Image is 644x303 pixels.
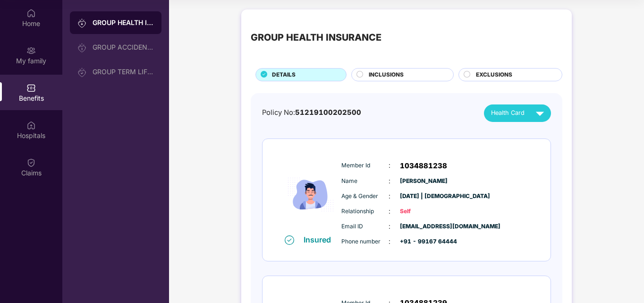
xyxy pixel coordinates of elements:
[400,207,447,216] span: Self
[26,158,36,167] img: svg+xml;base64,PHN2ZyBpZD0iQ2xhaW0iIHhtbG5zPSJodHRwOi8vd3d3LnczLm9yZy8yMDAwL3N2ZyIgd2lkdGg9IjIwIi...
[476,70,512,79] span: EXCLUSIONS
[26,46,36,55] img: svg+xml;base64,PHN2ZyB3aWR0aD0iMjAiIGhlaWdodD0iMjAiIHZpZXdCb3g9IjAgMCAyMCAyMCIgZmlsbD0ibm9uZSIgeG...
[26,83,36,93] img: svg+xml;base64,PHN2ZyBpZD0iQmVuZWZpdHMiIHhtbG5zPSJodHRwOi8vd3d3LnczLm9yZy8yMDAwL3N2ZyIgd2lkdGg9Ij...
[491,108,525,118] span: Health Card
[389,221,390,232] span: :
[304,235,337,244] div: Insured
[341,161,389,170] span: Member Id
[389,176,390,186] span: :
[93,43,154,51] div: GROUP ACCIDENTAL INSURANCE
[93,68,154,76] div: GROUP TERM LIFE INSURANCE25
[341,237,389,246] span: Phone number
[262,107,361,118] div: Policy No:
[400,237,447,246] span: +91 - 99167 64444
[295,108,361,117] span: 51219100202500
[400,192,447,201] span: [DATE] | [DEMOGRAPHIC_DATA]
[484,104,551,122] button: Health Card
[341,207,389,216] span: Relationship
[77,18,87,28] img: svg+xml;base64,PHN2ZyB3aWR0aD0iMjAiIGhlaWdodD0iMjAiIHZpZXdCb3g9IjAgMCAyMCAyMCIgZmlsbD0ibm9uZSIgeG...
[341,177,389,186] span: Name
[77,43,87,52] img: svg+xml;base64,PHN2ZyB3aWR0aD0iMjAiIGhlaWdodD0iMjAiIHZpZXdCb3g9IjAgMCAyMCAyMCIgZmlsbD0ibm9uZSIgeG...
[400,160,447,172] span: 1034881238
[77,68,87,77] img: svg+xml;base64,PHN2ZyB3aWR0aD0iMjAiIGhlaWdodD0iMjAiIHZpZXdCb3g9IjAgMCAyMCAyMCIgZmlsbD0ibm9uZSIgeG...
[26,121,36,130] img: svg+xml;base64,PHN2ZyBpZD0iSG9zcGl0YWxzIiB4bWxucz0iaHR0cDovL3d3dy53My5vcmcvMjAwMC9zdmciIHdpZHRoPS...
[389,160,390,171] span: :
[369,70,404,79] span: INCLUSIONS
[389,206,390,216] span: :
[272,70,296,79] span: DETAILS
[341,222,389,231] span: Email ID
[285,235,294,245] img: svg+xml;base64,PHN2ZyB4bWxucz0iaHR0cDovL3d3dy53My5vcmcvMjAwMC9zdmciIHdpZHRoPSIxNiIgaGVpZ2h0PSIxNi...
[93,18,154,27] div: GROUP HEALTH INSURANCE
[26,9,36,18] img: svg+xml;base64,PHN2ZyBpZD0iSG9tZSIgeG1sbnM9Imh0dHA6Ly93d3cudzMub3JnLzIwMDAvc3ZnIiB3aWR0aD0iMjAiIG...
[282,155,339,234] img: icon
[400,177,447,186] span: [PERSON_NAME]
[341,192,389,201] span: Age & Gender
[532,105,548,121] img: svg+xml;base64,PHN2ZyB4bWxucz0iaHR0cDovL3d3dy53My5vcmcvMjAwMC9zdmciIHZpZXdCb3g9IjAgMCAyNCAyNCIgd2...
[400,222,447,231] span: [EMAIL_ADDRESS][DOMAIN_NAME]
[251,30,381,45] div: GROUP HEALTH INSURANCE
[389,191,390,201] span: :
[389,236,390,247] span: :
